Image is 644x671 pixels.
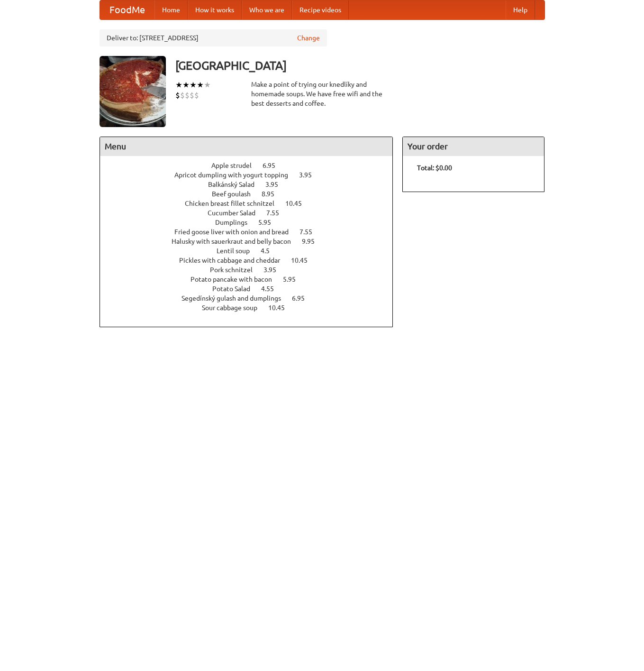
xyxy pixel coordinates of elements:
[212,190,260,198] span: Beef goulash
[204,80,211,90] li: ★
[251,80,393,108] div: Make a point of trying our knedlíky and homemade soups. We have free wifi and the best desserts a...
[242,0,292,19] a: Who we are
[302,238,324,245] span: 9.95
[208,181,264,188] span: Balkánský Salad
[258,219,281,226] span: 5.95
[190,276,313,283] a: Potato pancake with bacon 5.95
[190,80,197,90] li: ★
[212,190,292,198] a: Beef goulash 8.95
[283,276,305,283] span: 5.95
[175,56,545,75] h3: [GEOGRAPHIC_DATA]
[174,228,298,236] span: Fried goose liver with onion and bread
[212,285,260,293] span: Potato Salad
[180,90,185,101] li: $
[417,164,452,172] b: Total: $0.00
[179,257,290,264] span: Pickles with cabbage and cheddar
[172,238,300,245] span: Halusky with sauerkraut and belly bacon
[262,190,284,198] span: 8.95
[174,171,298,179] span: Apricot dumpling with yogurt topping
[208,209,297,217] a: Cucumber Salad 7.55
[100,137,393,156] h4: Menu
[188,0,242,19] a: How it works
[265,181,288,188] span: 3.95
[181,294,290,302] span: Segedínský gulash and dumplings
[208,181,296,188] a: Balkánský Salad 3.95
[211,162,261,169] span: Apple strudel
[190,276,281,283] span: Potato pancake with bacon
[285,200,311,207] span: 10.45
[174,171,329,179] a: Apricot dumpling with yogurt topping 3.95
[100,0,154,19] a: FoodMe
[175,80,182,90] li: ★
[202,304,267,312] span: Sour cabbage soup
[506,0,535,19] a: Help
[175,90,180,101] li: $
[210,266,294,274] a: Pork schnitzel 3.95
[217,247,287,255] a: Lentil soup 4.5
[263,266,286,274] span: 3.95
[172,238,332,245] a: Halusky with sauerkraut and belly bacon 9.95
[266,209,289,217] span: 7.55
[197,80,204,90] li: ★
[210,266,262,274] span: Pork schnitzel
[154,0,188,19] a: Home
[292,294,314,302] span: 6.95
[208,209,265,217] span: Cucumber Salad
[215,219,257,226] span: Dumplings
[185,200,284,207] span: Chicken breast fillet schnitzel
[185,90,190,101] li: $
[100,29,327,46] div: Deliver to: [STREET_ADDRESS]
[217,247,259,255] span: Lentil soup
[297,33,320,43] a: Change
[299,228,322,236] span: 7.55
[100,56,166,127] img: angular.jpg
[268,304,294,312] span: 10.45
[185,200,319,207] a: Chicken breast fillet schnitzel 10.45
[215,219,289,226] a: Dumplings 5.95
[194,90,199,101] li: $
[179,257,325,264] a: Pickles with cabbage and cheddar 10.45
[212,285,291,293] a: Potato Salad 4.55
[174,228,330,236] a: Fried goose liver with onion and bread 7.55
[263,162,285,169] span: 6.95
[202,304,302,312] a: Sour cabbage soup 10.45
[181,294,322,302] a: Segedínský gulash and dumplings 6.95
[291,257,317,264] span: 10.45
[261,247,279,255] span: 4.5
[190,90,194,101] li: $
[292,0,349,19] a: Recipe videos
[261,285,283,293] span: 4.55
[299,171,321,179] span: 3.95
[403,137,544,156] h4: Your order
[211,162,293,169] a: Apple strudel 6.95
[182,80,190,90] li: ★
